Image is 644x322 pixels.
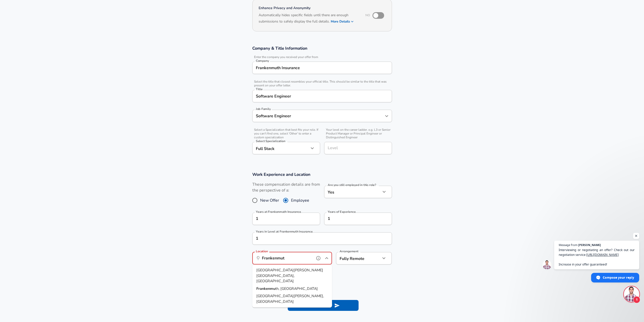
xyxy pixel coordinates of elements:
label: Years at Frankenmuth Insurance [256,210,301,213]
label: Years in Level at Frankenmuth Insurance [256,230,313,233]
span: Your level on the career ladder. e.g. L3 or Senior Product Manager or Principal Engineer or Disti... [324,128,392,139]
div: Open chat [624,287,639,302]
h3: Work Experience and Location [252,172,392,177]
span: Compose your reply [603,273,634,282]
div: Full Stack [252,142,309,154]
span: No [365,13,370,17]
input: L3 [326,144,390,152]
label: Select Specialization [256,140,285,143]
span: New Offer [260,197,279,203]
span: Message from [559,243,577,246]
button: Open [383,112,390,120]
label: Company [256,59,269,62]
span: [PERSON_NAME] [578,243,601,246]
label: Title [256,88,262,91]
input: Google [255,64,390,72]
h6: Automatically hides specific fields until there are enough submissions to safely display the full... [259,12,359,25]
label: Years of Experience [328,210,356,213]
label: Arrangement [340,250,358,253]
button: help [315,254,322,262]
div: Fully Remote [336,252,373,264]
button: More Details [331,18,354,25]
label: Job Family [256,107,271,110]
h4: Enhance Privacy and Anonymity [259,6,359,11]
input: Software Engineer [255,92,390,100]
span: Interviewing or negotiating an offer? Check out our negotiation service: Increase in your offer g... [559,248,635,267]
strong: Frankenmu [256,286,275,291]
span: 1 [633,296,640,303]
span: Employee [291,197,309,203]
span: [GEOGRAPHIC_DATA][PERSON_NAME][GEOGRAPHIC_DATA], [GEOGRAPHIC_DATA] [256,268,323,283]
label: Location [256,250,268,253]
span: [GEOGRAPHIC_DATA][PERSON_NAME], [GEOGRAPHIC_DATA] [256,293,324,304]
h3: Company & Title Information [252,45,392,51]
span: Enter the company you received your offer from [252,55,392,59]
label: These compensation details are from the perspective of a: [252,182,320,193]
input: 1 [252,232,381,245]
button: Close [323,255,330,262]
input: 7 [324,213,381,225]
span: Select the title that closest resembles your official title. This should be similar to the title ... [252,80,392,87]
input: 0 [252,213,309,225]
div: Yes [324,186,381,198]
span: th, [GEOGRAPHIC_DATA] [275,286,318,291]
span: Select a Specialization that best fits your role. If you can't find one, select 'Other' to enter ... [252,128,320,139]
input: Software Engineer [255,112,382,120]
label: Are you still employed in this role? [328,183,376,186]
